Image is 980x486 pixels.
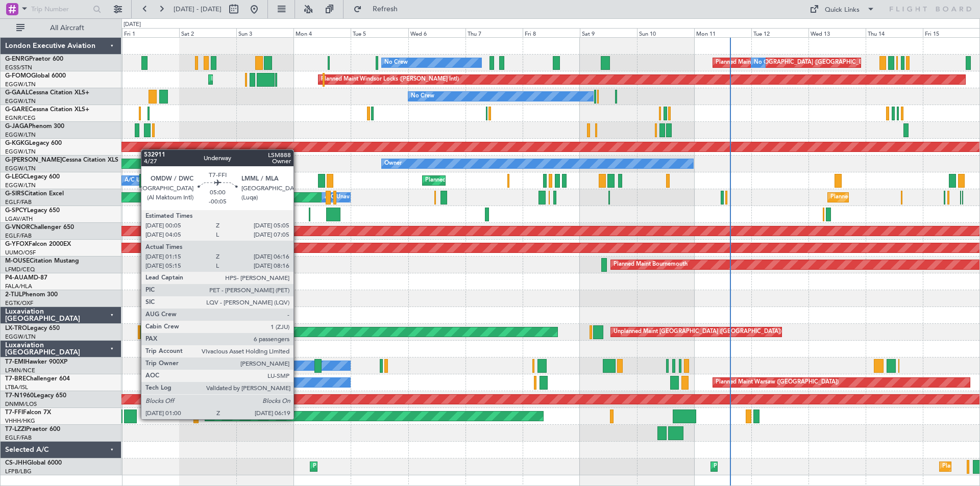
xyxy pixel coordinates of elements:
[5,114,36,122] a: EGNR/CEG
[384,55,408,70] div: No Crew
[5,90,89,96] a: G-GAALCessna Citation XLS+
[5,266,35,273] a: LFMD/CEQ
[5,140,62,146] a: G-KGKGLegacy 600
[11,20,111,36] button: All Aircraft
[5,292,58,298] a: 2-TIJLPhenom 300
[5,182,36,189] a: EGGW/LTN
[5,275,28,281] span: P4-AUA
[5,107,89,113] a: G-GARECessna Citation XLS+
[27,24,108,32] span: All Aircraft
[313,459,474,474] div: Planned Maint [GEOGRAPHIC_DATA] ([GEOGRAPHIC_DATA])
[31,2,90,17] input: Trip Number
[5,393,34,399] span: T7-N1960
[637,28,694,37] div: Sun 10
[694,28,751,37] div: Mon 11
[5,224,74,231] a: G-VNORChallenger 650
[5,333,36,341] a: EGGW/LTN
[5,426,60,432] a: T7-LZZIPraetor 600
[5,232,32,240] a: EGLF/FAB
[5,81,36,88] a: EGGW/LTN
[5,325,60,331] a: LX-TROLegacy 650
[5,56,29,62] span: G-ENRG
[523,28,580,37] div: Fri 8
[5,359,67,365] a: T7-EMIHawker 900XP
[5,468,32,475] a: LFPB/LBG
[125,173,290,188] div: A/C Unavailable [GEOGRAPHIC_DATA] ([GEOGRAPHIC_DATA])
[5,131,36,139] a: EGGW/LTN
[5,359,25,365] span: T7-EMI
[5,191,24,197] span: G-SIRS
[122,28,179,37] div: Fri 1
[325,190,367,205] div: A/C Unavailable
[293,28,351,37] div: Mon 4
[5,367,35,374] a: LFMN/NCE
[5,64,32,71] a: EGSS/STN
[5,410,51,416] a: T7-FFIFalcon 7X
[5,97,36,105] a: EGGW/LTN
[465,28,523,37] div: Thu 7
[211,72,309,87] div: Planned Maint [GEOGRAPHIC_DATA]
[5,241,71,247] a: G-YFOXFalcon 2000EX
[5,410,23,416] span: T7-FFI
[5,215,33,223] a: LGAV/ATH
[5,249,36,257] a: UUMO/OSF
[5,73,66,79] a: G-FOMOGlobal 6000
[351,28,408,37] div: Tue 5
[5,157,118,163] a: G-[PERSON_NAME]Cessna Citation XLS
[5,376,26,382] span: T7-BRE
[5,460,62,466] a: CS-JHHGlobal 6000
[5,426,26,432] span: T7-LZZI
[5,400,37,408] a: DNMM/LOS
[804,1,880,17] button: Quick Links
[5,165,36,172] a: EGGW/LTN
[5,123,64,130] a: G-JAGAPhenom 300
[5,376,70,382] a: T7-BREChallenger 604
[5,208,27,214] span: G-SPCY
[5,208,60,214] a: G-SPCYLegacy 650
[5,393,66,399] a: T7-N1960Legacy 650
[5,174,27,180] span: G-LEGC
[5,140,29,146] span: G-KGKG
[716,55,876,70] div: Planned Maint [GEOGRAPHIC_DATA] ([GEOGRAPHIC_DATA])
[5,417,35,425] a: VHHH/HKG
[349,1,410,17] button: Refresh
[163,358,206,373] div: A/C Unavailable
[714,459,874,474] div: Planned Maint [GEOGRAPHIC_DATA] ([GEOGRAPHIC_DATA])
[751,28,808,37] div: Tue 12
[923,28,980,37] div: Fri 15
[5,148,36,156] a: EGGW/LTN
[5,283,32,290] a: FALA/HLA
[364,6,407,13] span: Refresh
[5,191,64,197] a: G-SIRSCitation Excel
[239,324,276,340] div: Planned Maint
[425,173,586,188] div: Planned Maint [GEOGRAPHIC_DATA] ([GEOGRAPHIC_DATA])
[5,258,79,264] a: M-OUSECitation Mustang
[208,408,292,424] div: Planned Maint Geneva (Cointrin)
[5,224,30,231] span: G-VNOR
[754,55,777,70] div: No Crew
[5,73,31,79] span: G-FOMO
[5,198,32,206] a: EGLF/FAB
[124,20,141,29] div: [DATE]
[614,257,688,272] div: Planned Maint Bournemouth
[411,89,434,104] div: No Crew
[5,157,62,163] span: G-[PERSON_NAME]
[384,156,402,171] div: Owner
[5,383,28,391] a: LTBA/ISL
[5,241,29,247] span: G-YFOX
[808,28,866,37] div: Wed 13
[5,174,60,180] a: G-LEGCLegacy 600
[408,28,465,37] div: Wed 6
[321,72,459,87] div: Planned Maint Windsor Locks ([PERSON_NAME] Intl)
[5,90,29,96] span: G-GAAL
[716,375,839,390] div: Planned Maint Warsaw ([GEOGRAPHIC_DATA])
[866,28,923,37] div: Thu 14
[825,5,860,15] div: Quick Links
[5,123,29,130] span: G-JAGA
[179,28,236,37] div: Sat 2
[5,56,63,62] a: G-ENRGPraetor 600
[5,325,27,331] span: LX-TRO
[174,5,222,14] span: [DATE] - [DATE]
[5,107,29,113] span: G-GARE
[614,324,781,340] div: Unplanned Maint [GEOGRAPHIC_DATA] ([GEOGRAPHIC_DATA])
